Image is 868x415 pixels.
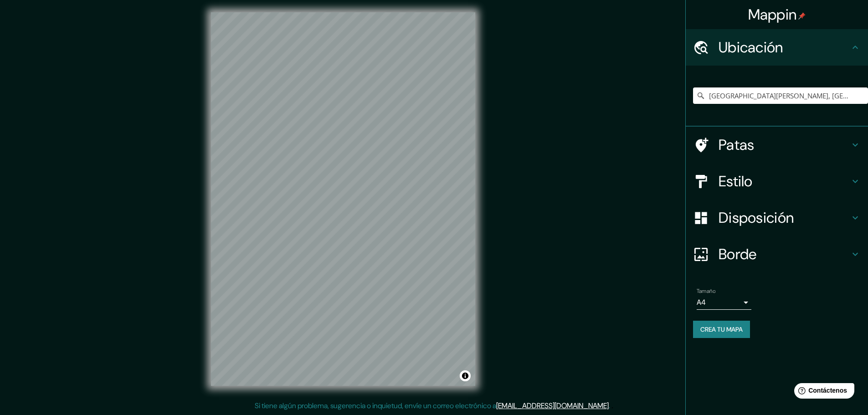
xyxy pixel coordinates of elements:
button: Activar o desactivar atribución [460,370,471,381]
font: Si tiene algún problema, sugerencia o inquietud, envíe un correo electrónico a [255,401,496,410]
font: Ubicación [719,38,783,57]
img: pin-icon.png [798,12,806,20]
div: Borde [686,236,868,272]
div: Disposición [686,200,868,236]
font: Patas [719,135,755,154]
div: Patas [686,127,868,163]
font: Crea tu mapa [700,325,743,333]
a: [EMAIL_ADDRESS][DOMAIN_NAME] [496,401,609,410]
font: . [611,400,613,410]
font: Borde [719,245,757,264]
font: Estilo [719,172,753,191]
font: . [610,400,611,410]
font: Tamaño [697,287,715,295]
font: Disposición [719,208,794,227]
button: Crea tu mapa [693,321,750,338]
iframe: Lanzador de widgets de ayuda [787,379,858,405]
div: Estilo [686,163,868,200]
canvas: Mapa [211,12,475,386]
font: A4 [697,297,706,307]
div: A4 [697,295,751,310]
font: Mappin [748,5,797,24]
font: . [609,401,610,410]
div: Ubicación [686,29,868,66]
input: Elige tu ciudad o zona [693,87,868,104]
